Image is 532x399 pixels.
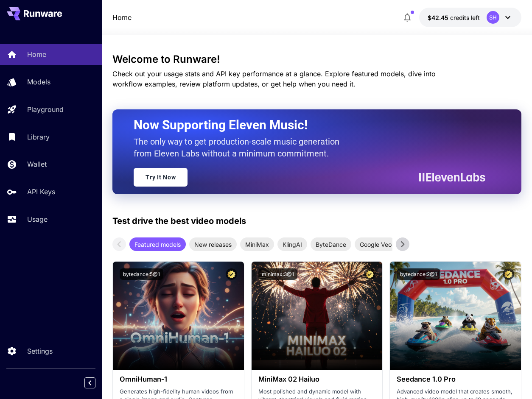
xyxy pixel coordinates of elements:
div: Collapse sidebar [91,375,102,391]
div: SH [487,11,499,24]
button: Certified Model – Vetted for best performance and includes a commercial license. [503,268,514,280]
p: Library [27,132,50,142]
p: Wallet [27,159,47,169]
p: Models [27,77,50,87]
span: credits left [450,14,480,21]
span: Google Veo [355,240,397,249]
button: Collapse sidebar [84,377,95,388]
button: bytedance:2@1 [397,268,440,280]
nav: breadcrumb [112,12,132,22]
span: Featured models [129,240,186,249]
div: New releases [189,237,237,251]
div: KlingAI [277,237,307,251]
img: alt [252,262,382,370]
img: alt [113,262,244,370]
h2: Now Supporting Eleven Music! [134,117,479,133]
button: bytedance:5@1 [120,268,163,280]
p: Home [27,49,46,59]
span: Check out your usage stats and API key performance at a glance. Explore featured models, dive int... [112,70,436,88]
span: KlingAI [277,240,307,249]
button: minimax:3@1 [258,268,297,280]
span: New releases [189,240,237,249]
span: $42.45 [428,14,450,21]
a: Try It Now [134,168,188,187]
p: API Keys [27,187,55,197]
p: Playground [27,104,64,114]
button: Certified Model – Vetted for best performance and includes a commercial license. [364,268,375,280]
div: Featured models [129,237,186,251]
div: ByteDance [311,237,351,251]
div: $42.45236 [428,13,480,22]
button: $42.45236SH [419,8,521,27]
h3: MiniMax 02 Hailuo [258,375,375,383]
img: alt [390,262,521,370]
p: Usage [27,214,48,224]
h3: OmniHuman‑1 [120,375,237,383]
h3: Welcome to Runware! [112,53,521,65]
a: Home [112,12,132,22]
span: MiniMax [240,240,274,249]
span: ByteDance [311,240,351,249]
p: Settings [27,346,53,356]
p: Test drive the best video models [112,215,246,227]
button: Certified Model – Vetted for best performance and includes a commercial license. [226,268,237,280]
div: Google Veo [355,237,397,251]
div: MiniMax [240,237,274,251]
h3: Seedance 1.0 Pro [397,375,514,383]
p: The only way to get production-scale music generation from Eleven Labs without a minimum commitment. [134,136,346,159]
